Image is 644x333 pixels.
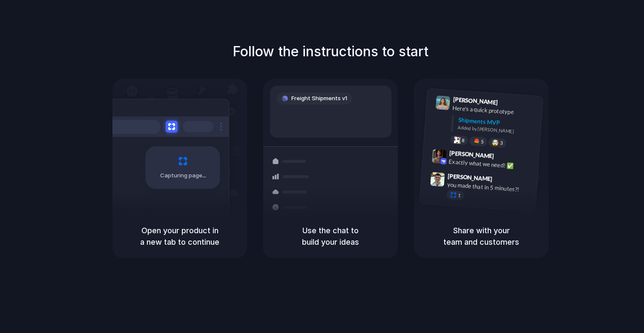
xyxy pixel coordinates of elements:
span: 8 [462,138,465,143]
div: Exactly what we need! ✅ [448,157,534,172]
h1: Follow the instructions to start [233,41,428,62]
div: Here's a quick prototype [452,104,538,118]
h5: Open your product in a new tab to continue [123,225,237,248]
h5: Share with your team and customers [424,225,538,248]
span: 9:42 AM [497,153,514,163]
span: [PERSON_NAME] [453,95,498,107]
span: Capturing page [160,171,207,180]
h5: Use the chat to build your ideas [273,225,388,248]
span: [PERSON_NAME] [448,171,493,184]
span: 3 [500,141,503,145]
div: you made that in 5 minutes?! [447,180,532,195]
span: 1 [458,193,461,198]
span: Freight Shipments v1 [291,94,347,103]
span: 9:47 AM [495,176,512,186]
div: 🤯 [492,140,499,146]
div: Added by [PERSON_NAME] [457,124,536,136]
span: 5 [481,139,484,144]
span: [PERSON_NAME] [449,148,494,161]
span: 9:41 AM [500,99,518,109]
div: Shipments MVP [458,116,537,130]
